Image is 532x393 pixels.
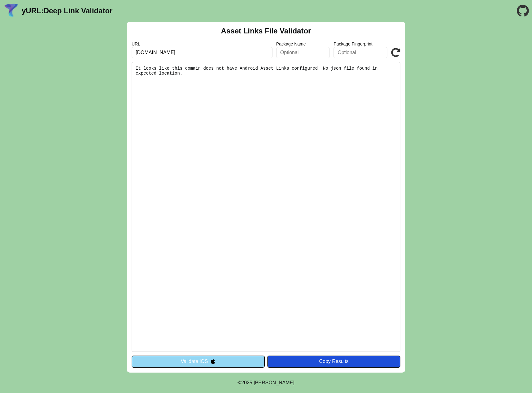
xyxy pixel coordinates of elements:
footer: © [238,373,294,393]
input: Optional [276,47,330,58]
label: Package Fingerprint [334,41,387,46]
img: appleIcon.svg [210,359,216,364]
input: Required [132,47,273,58]
div: Copy Results [270,359,397,364]
button: Validate iOS [132,356,265,367]
h2: Asset Links File Validator [221,27,311,35]
button: Copy Results [267,356,400,367]
a: Michael Ibragimchayev's Personal Site [254,380,294,385]
span: 2025 [241,380,252,385]
label: Package Name [276,41,330,46]
input: Optional [334,47,387,58]
label: URL [132,41,273,46]
img: yURL Logo [3,3,19,19]
a: yURL:Deep Link Validator [22,6,112,15]
pre: It looks like this domain does not have Android Asset Links configured. No json file found in exp... [132,62,400,352]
